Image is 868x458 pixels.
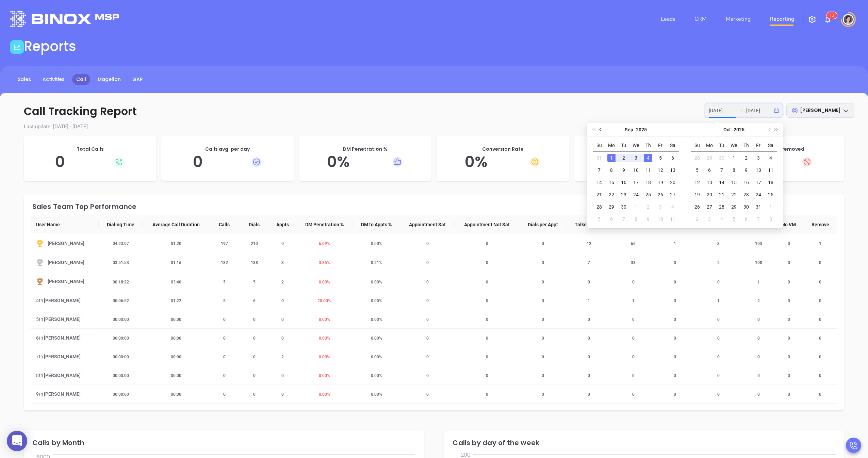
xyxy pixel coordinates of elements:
a: Marketing [723,12,753,26]
td: 2025-10-12 [691,176,703,189]
div: 24 [754,191,763,199]
span: 5 [249,280,260,284]
td: 2025-10-23 [740,189,752,201]
td: 2025-09-27 [667,189,679,201]
th: No VM [774,215,803,234]
div: 15 [607,178,616,186]
span: 0 [482,241,492,246]
td: 2025-10-09 [642,213,654,225]
div: 5 [656,154,665,162]
div: 3 [632,154,640,162]
button: Choose a month [625,123,634,136]
td: 2025-10-08 [728,164,740,176]
td: 2025-09-28 [691,152,703,164]
td: 2025-09-24 [630,189,642,201]
span: 1 [830,13,832,18]
div: 7 [595,166,603,174]
span: 3.85 % [315,260,334,265]
span: 0 [670,280,680,284]
span: 03:40 [167,280,185,284]
td: 2025-10-01 [630,201,642,213]
td: 2025-11-08 [765,213,777,225]
div: 2 [620,154,628,162]
span: 5 [219,280,230,284]
td: 2025-09-30 [618,201,630,213]
th: Remove [803,215,837,234]
span: 2 [713,260,724,265]
td: 2025-11-02 [691,213,703,225]
td: 2025-09-20 [667,176,679,189]
th: Dials [239,215,269,234]
div: 9 [742,166,750,174]
span: 0 [815,260,826,265]
td: 2025-09-16 [618,176,630,189]
td: 2025-09-14 [593,176,605,189]
span: 0 [538,241,548,246]
th: Su [593,140,605,152]
td: 2025-09-29 [703,152,716,164]
div: 10 [754,166,763,174]
span: 01:20 [167,241,185,246]
div: 8 [730,166,738,174]
td: 2025-11-07 [752,213,765,225]
span: 0 [628,280,639,284]
span: 1 [753,280,764,284]
th: Average Call Duration [143,215,209,234]
td: 2025-09-28 [593,201,605,213]
div: 4 [767,154,775,162]
span: 04:23:07 [109,241,133,246]
div: 4 [718,215,726,223]
td: 2025-10-09 [740,164,752,176]
div: 30 [718,154,726,162]
span: swap-right [738,108,743,113]
div: 13 [705,178,714,186]
td: 2025-09-08 [605,164,618,176]
div: 22 [730,191,738,199]
td: 2025-10-05 [691,164,703,176]
span: 0 [422,260,433,265]
div: 18 [767,178,775,186]
span: 12 [583,241,595,246]
td: 2025-09-11 [642,164,654,176]
td: 2025-10-14 [716,176,728,189]
div: 29 [607,203,616,211]
td: 2025-10-02 [642,201,654,213]
div: 12 [693,178,701,186]
p: Last update: [DATE] - [DATE] [14,123,854,131]
div: 5 [595,215,603,223]
div: 5 [730,215,738,223]
td: 2025-10-10 [752,164,765,176]
span: 00:18:22 [109,280,133,284]
a: Reporting [767,12,797,26]
td: 2025-09-02 [618,152,630,164]
span: 6.09 % [315,241,334,246]
button: Choose a month [723,123,731,136]
p: DM Penetration % [306,146,425,153]
td: 2025-11-03 [703,213,716,225]
th: Calls [209,215,239,234]
img: logo [10,11,119,27]
span: 3 [832,13,834,18]
div: 5 [693,166,701,174]
span: 03:51:53 [109,260,133,265]
td: 2025-09-04 [642,152,654,164]
span: 0 [482,260,492,265]
td: 2025-08-31 [593,152,605,164]
div: 6 [607,215,616,223]
td: 2025-11-04 [716,213,728,225]
td: 2025-10-06 [703,164,716,176]
div: 2 [644,203,652,211]
td: 2025-10-17 [752,176,765,189]
div: 1 [730,154,738,162]
td: 2025-10-01 [728,152,740,164]
th: Sa [667,140,679,152]
span: 3 [277,260,288,265]
span: 197 [217,241,232,246]
td: 2025-10-18 [765,176,777,189]
div: 4 [669,203,677,211]
td: 2025-10-10 [654,213,667,225]
div: 1 [767,203,775,211]
div: 27 [669,191,677,199]
div: 8 [607,166,616,174]
div: 11 [767,166,775,174]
